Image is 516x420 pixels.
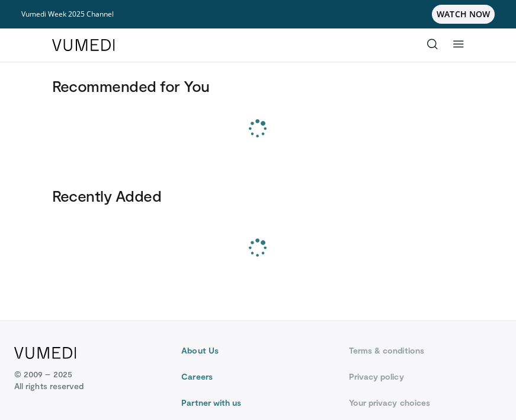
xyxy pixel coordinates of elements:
[52,186,464,205] h3: Recently Added
[14,347,76,359] img: VuMedi Logo
[181,345,334,357] a: About Us
[21,5,495,24] a: Vumedi Week 2025 ChannelWATCH NOW
[432,5,495,24] span: WATCH NOW
[181,397,334,409] a: Partner with us
[14,380,84,392] span: All rights reserved
[349,345,502,357] a: Terms & conditions
[52,77,464,96] h3: Recommended for You
[349,371,502,383] a: Privacy policy
[349,397,502,409] a: Your privacy choices
[14,368,84,392] p: © 2009 – 2025
[181,371,334,383] a: Careers
[52,39,115,51] img: VuMedi Logo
